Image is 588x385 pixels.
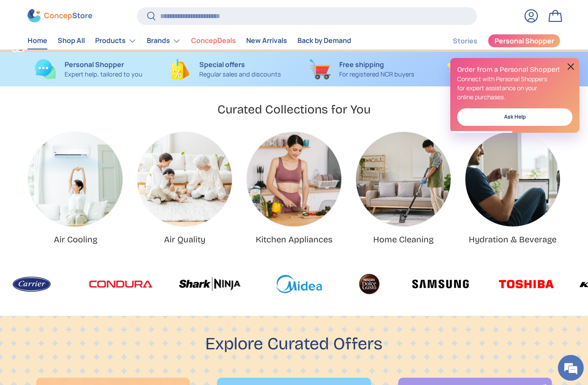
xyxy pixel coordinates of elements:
a: Personal Shopper Expert help, tailored to you [28,59,151,79]
a: Personal Shopper [488,34,560,48]
strong: Free shipping [339,60,384,69]
strong: Special offers [199,60,245,69]
span: We are offline. Please leave us a message. [18,108,150,195]
em: Submit [126,265,156,276]
strong: Personal Shopper [65,60,124,69]
a: Shop All [58,33,85,49]
img: Air Cooling | ConcepStore [28,132,123,226]
a: Hydration & Beverage [469,235,557,244]
summary: Products [90,32,142,49]
p: Regular sales and discounts [199,70,281,79]
div: Minimize live chat window [141,4,162,25]
div: Leave a message [45,48,145,59]
a: Free shipping For registered NCR buyers [301,59,424,79]
a: Guaranteed Warranty Hassle-free warranty claims [438,59,561,79]
p: For registered NCR buyers [339,70,415,79]
a: Home Cleaning [356,132,451,226]
a: Special offers Regular sales and discounts [164,59,288,79]
a: Air Cooling [54,235,97,244]
a: Stories [453,33,477,49]
a: Kitchen Appliances [256,235,332,244]
a: Hydration & Beverage [465,132,560,226]
a: Home [28,33,47,49]
nav: Primary [28,32,351,49]
a: Kitchen Appliances [247,132,341,226]
h2: Order from a Personal Shopper! [457,65,573,74]
p: Connect with Personal Shoppers for expert assistance on your online purchases. [457,74,573,101]
h2: Curated Collections for You [217,102,371,118]
h2: Explore Curated Offers [205,333,383,355]
a: New Arrivals [246,33,287,49]
a: Home Cleaning [373,235,433,244]
p: Expert help, tailored to you [65,70,142,79]
img: Air Quality [137,132,232,226]
textarea: Type your message and click 'Submit' [4,235,164,265]
span: Personal Shopper [495,38,554,45]
a: Air Quality [164,235,205,244]
a: Back by Demand [297,33,351,49]
summary: Brands [142,32,186,49]
img: ConcepStore [28,9,92,23]
nav: Secondary [432,32,560,49]
a: ConcepDeals [191,33,236,49]
a: Air Cooling [28,132,123,226]
a: Ask Help [457,108,573,126]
